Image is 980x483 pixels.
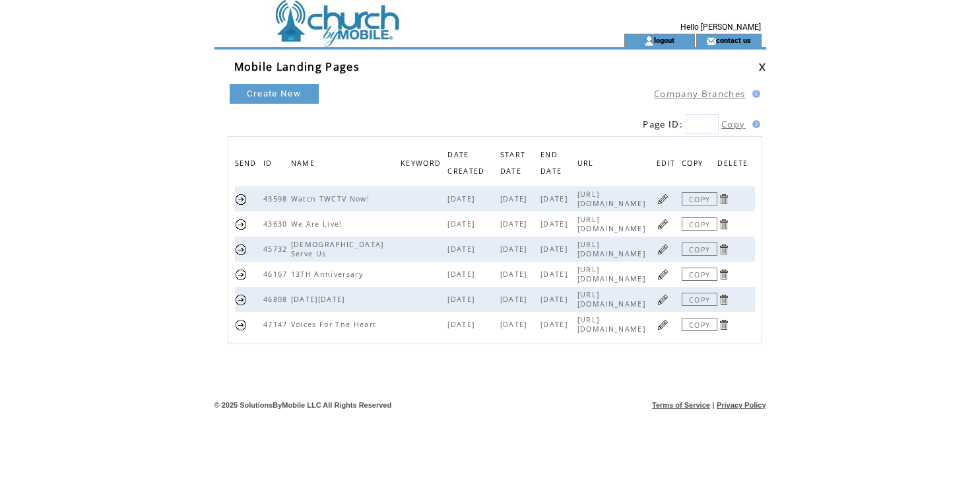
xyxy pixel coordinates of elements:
span: [DATE] [500,320,531,329]
span: [DATE] [500,270,531,279]
a: DATE CREATED [447,150,488,174]
a: Click to delete page [717,193,730,205]
a: Send this page URL by SMS [235,293,247,306]
a: Click to delete page [717,318,730,331]
span: We Are Live! [291,219,346,229]
a: COPY [682,217,717,231]
a: Privacy Policy [717,401,766,409]
span: SEND [235,155,260,174]
span: Mobile Landing Pages [234,59,360,74]
img: help.gif [748,90,760,98]
span: [URL][DOMAIN_NAME] [577,215,649,233]
span: NAME [291,155,318,174]
a: KEYWORD [401,159,444,167]
a: URL [577,159,597,167]
a: Click to edit page [657,293,669,306]
a: NAME [291,159,318,167]
a: Click to edit page [657,243,669,256]
a: Send this page URL by SMS [235,218,247,231]
span: [DATE] [540,295,571,304]
span: [URL][DOMAIN_NAME] [577,265,649,283]
a: COPY [682,293,717,306]
a: Click to delete page [717,293,730,306]
span: [DATE] [447,320,478,329]
span: 43630 [263,219,291,229]
span: Watch TWCTV Now! [291,194,373,204]
span: COPY [682,155,706,174]
span: [DATE] [500,295,531,304]
a: START DATE [500,150,526,174]
span: [URL][DOMAIN_NAME] [577,240,649,258]
span: [DATE] [540,194,571,204]
span: [DEMOGRAPHIC_DATA] Serve Us [291,240,384,258]
span: [DATE] [500,194,531,204]
span: 47147 [263,320,291,329]
a: COPY [682,242,717,256]
a: Terms of Service [652,401,710,409]
a: END DATE [540,150,565,174]
span: © 2025 SolutionsByMobile LLC All Rights Reserved [214,401,392,409]
a: Send this page URL by SMS [235,193,247,205]
span: [DATE] [447,219,478,229]
span: Hello [PERSON_NAME] [680,22,761,32]
span: [URL][DOMAIN_NAME] [577,190,649,208]
a: Send this page URL by SMS [235,318,247,331]
span: DATE CREATED [447,147,488,182]
a: COPY [682,268,717,281]
span: 45732 [263,244,291,254]
span: [URL][DOMAIN_NAME] [577,290,649,309]
span: | [712,401,714,409]
a: Click to delete page [717,218,730,231]
span: [DATE] [540,270,571,279]
img: account_icon.gif [644,36,654,46]
span: Page ID: [643,118,683,130]
span: [DATE] [500,219,531,229]
span: [DATE][DATE] [291,295,348,304]
a: Click to edit page [657,218,669,231]
span: ID [263,155,276,174]
a: Create New [230,84,319,104]
a: COPY [682,192,717,205]
a: Click to delete page [717,268,730,281]
a: COPY [682,318,717,331]
span: EDIT [657,155,678,174]
a: Send this page URL by SMS [235,243,247,256]
span: START DATE [500,147,526,182]
span: [DATE] [447,270,478,279]
span: 46167 [263,270,291,279]
span: DELETE [717,155,751,174]
span: [DATE] [540,219,571,229]
a: Company Branches [654,88,745,100]
a: Send this page URL by SMS [235,268,247,281]
span: [DATE] [447,244,478,254]
a: Copy [721,118,745,130]
span: [DATE] [540,244,571,254]
img: help.gif [748,120,760,128]
span: [DATE] [447,194,478,204]
span: [URL][DOMAIN_NAME] [577,315,649,334]
span: END DATE [540,147,565,182]
a: Click to edit page [657,318,669,331]
a: Click to edit page [657,193,669,205]
span: [DATE] [447,295,478,304]
span: Voices For The Heart [291,320,380,329]
a: contact us [716,36,751,44]
a: Click to edit page [657,268,669,281]
span: KEYWORD [401,155,444,174]
span: 46808 [263,295,291,304]
img: contact_us_icon.gif [706,36,716,46]
a: Click to delete page [717,243,730,256]
span: [DATE] [540,320,571,329]
a: ID [263,159,276,167]
span: URL [577,155,597,174]
span: [DATE] [500,244,531,254]
span: 13TH Anniversary [291,270,366,279]
span: 43598 [263,194,291,204]
a: logout [654,36,674,44]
